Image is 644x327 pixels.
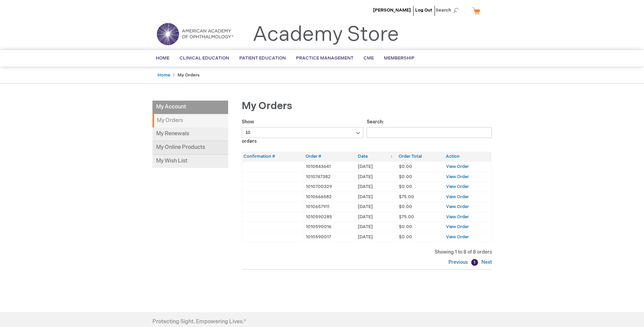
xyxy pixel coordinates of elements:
td: 1010657911 [304,202,356,212]
a: Next [480,259,492,265]
a: My Wish List [152,155,228,168]
a: Previous [448,259,470,265]
a: View Order [446,224,469,229]
span: $0.00 [399,234,412,240]
td: 1010700329 [304,182,356,192]
th: Order #: activate to sort column ascending [304,152,356,161]
td: [DATE] [356,232,397,242]
a: View Order [446,174,469,179]
a: View Order [446,204,469,209]
td: 1010747382 [304,172,356,182]
span: My Orders [242,100,292,112]
td: [DATE] [356,192,397,202]
span: $0.00 [399,204,412,209]
td: 1010590016 [304,222,356,232]
a: My Renewals [152,127,228,141]
td: 1010590285 [304,212,356,222]
td: [DATE] [356,202,397,212]
span: $0.00 [399,224,412,229]
select: Showorders [242,127,364,138]
span: Practice Management [296,55,353,61]
span: $0.00 [399,184,412,189]
span: Membership [384,55,415,61]
td: [DATE] [356,172,397,182]
input: Search: [367,127,492,138]
span: Clinical Education [180,55,229,61]
span: $75.00 [399,194,414,200]
span: Search [436,3,461,17]
span: CME [364,55,374,61]
a: View Order [446,194,469,200]
th: Date: activate to sort column ascending [356,152,397,161]
strong: My Orders [152,114,228,127]
a: Log Out [415,7,432,13]
td: 1010590017 [304,232,356,242]
a: View Order [446,164,469,169]
td: 1010843641 [304,161,356,172]
span: Patient Education [239,55,286,61]
a: View Order [446,214,469,220]
td: [DATE] [356,222,397,232]
td: 1010666582 [304,192,356,202]
td: [DATE] [356,182,397,192]
a: View Order [446,184,469,189]
a: Home [158,72,170,78]
span: $75.00 [399,214,414,220]
span: Home [156,55,169,61]
a: Academy Store [253,22,399,47]
th: Order Total: activate to sort column ascending [397,152,444,161]
a: 1 [471,259,478,266]
a: My Online Products [152,141,228,155]
span: $0.00 [399,164,412,169]
label: Search: [367,119,492,135]
div: Showing 1 to 8 of 8 orders [242,249,492,256]
th: Confirmation #: activate to sort column ascending [242,152,304,161]
a: [PERSON_NAME] [373,7,411,13]
td: [DATE] [356,161,397,172]
span: $0.00 [399,174,412,179]
h4: Protecting Sight. Empowering Lives.® [152,319,246,325]
th: Action: activate to sort column ascending [444,152,492,161]
label: Show orders [242,119,364,144]
td: [DATE] [356,212,397,222]
strong: My Orders [178,72,200,78]
a: View Order [446,234,469,240]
